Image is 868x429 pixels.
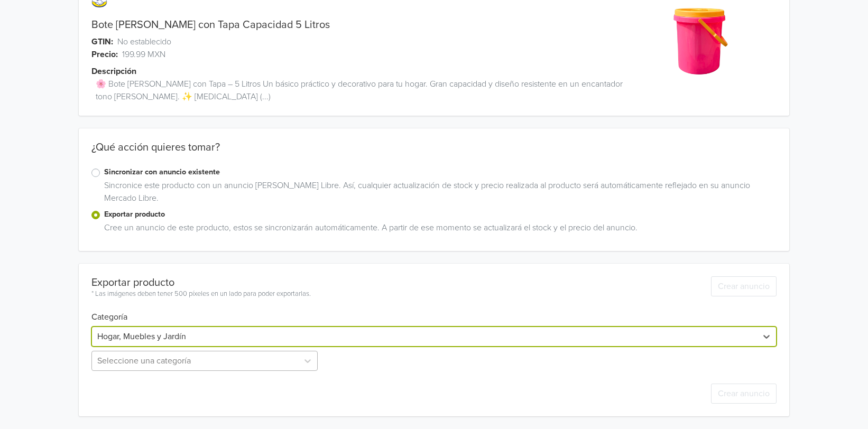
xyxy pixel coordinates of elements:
div: Cree un anuncio de este producto, estos se sincronizarán automáticamente. A partir de ese momento... [100,221,776,238]
span: GTIN: [91,35,113,48]
span: Precio: [91,48,118,61]
div: Exportar producto [91,276,311,289]
div: Sincronice este producto con un anuncio [PERSON_NAME] Libre. Así, cualquier actualización de stoc... [100,179,776,209]
span: No establecido [117,35,171,48]
label: Sincronizar con anuncio existente [104,166,776,178]
label: Exportar producto [104,209,776,220]
span: 199.99 MXN [122,48,165,61]
div: ¿Qué acción quieres tomar? [79,141,789,166]
button: Crear anuncio [711,384,777,404]
div: * Las imágenes deben tener 500 píxeles en un lado para poder exportarlas. [91,289,311,300]
button: Crear anuncio [711,276,777,296]
span: Descripción [91,65,136,78]
span: 🌸 Bote [PERSON_NAME] con Tapa – 5 Litros Un básico práctico y decorativo para tu hogar. Gran capa... [96,78,624,103]
h6: Categoría [91,300,776,322]
a: Bote [PERSON_NAME] con Tapa Capacidad 5 Litros [91,18,330,31]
